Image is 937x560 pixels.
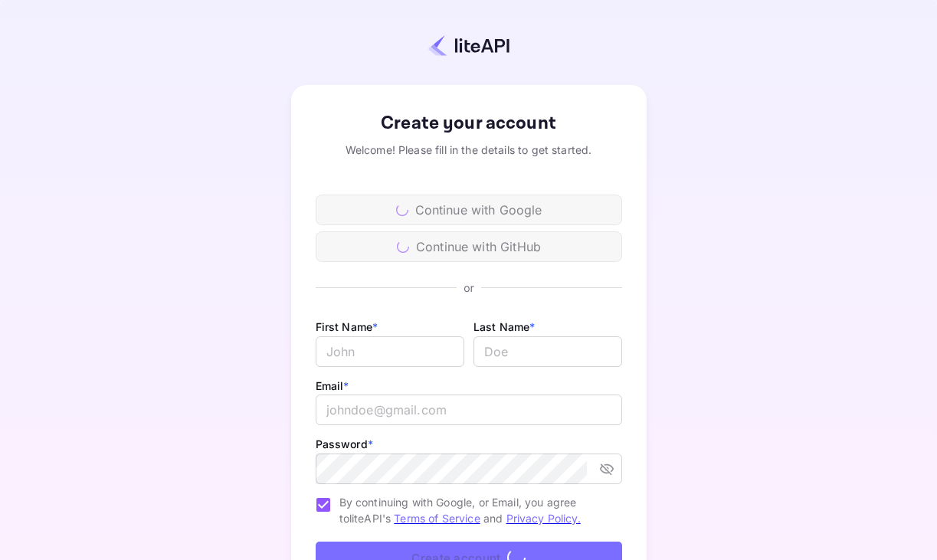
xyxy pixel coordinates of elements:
[316,336,464,367] input: John
[428,34,509,57] img: liteapi
[506,512,581,525] a: Privacy Policy.
[316,110,622,137] div: Create your account
[394,512,480,525] a: Terms of Service
[473,336,622,367] input: Doe
[316,395,622,425] input: johndoe@gmail.com
[316,437,373,450] label: Password
[316,231,622,262] div: Continue with GitHub
[316,379,349,392] label: Email
[473,320,536,333] label: Last Name
[316,320,378,333] label: First Name
[339,494,610,526] span: By continuing with Google, or Email, you agree to liteAPI's and
[593,455,621,483] button: toggle password visibility
[316,195,622,225] div: Continue with Google
[316,142,622,158] div: Welcome! Please fill in the details to get started.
